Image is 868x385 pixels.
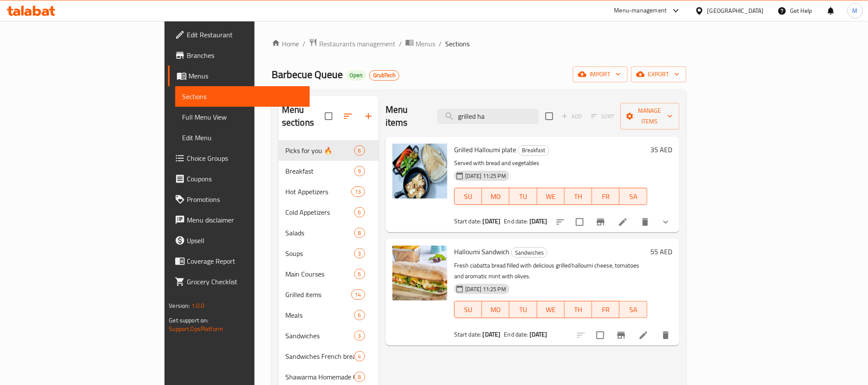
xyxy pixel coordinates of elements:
[278,346,379,367] div: Sandwiches French bread4
[591,326,609,344] span: Select to update
[573,66,628,82] button: import
[285,372,354,382] div: Shawarma Homemade On The Grill
[596,190,616,203] span: FR
[541,190,561,203] span: WE
[571,213,589,231] span: Select to update
[509,188,537,205] button: TU
[175,86,309,107] a: Sections
[168,189,309,210] a: Promotions
[392,246,447,301] img: Halloumi Sandwich
[454,245,509,258] span: Halloumi Sandwich
[485,190,506,203] span: MO
[627,105,673,127] span: Manage items
[651,246,673,258] h6: 55 AED
[187,153,302,163] span: Choice Groups
[454,216,482,227] span: Start date:
[169,300,190,311] span: Version:
[454,329,482,340] span: Start date:
[285,310,354,320] div: Meals
[168,271,309,292] a: Grocery Checklist
[416,39,435,49] span: Menus
[352,291,365,299] span: 14
[355,208,365,217] span: 6
[354,351,365,361] div: items
[187,277,302,287] span: Grocery Checklist
[518,145,549,155] span: Breakfast
[511,247,548,258] div: Sandwiches
[565,301,592,318] button: TH
[483,329,501,340] b: [DATE]
[614,6,667,16] div: Menu-management
[504,329,528,340] span: End date:
[458,304,479,316] span: SU
[272,38,686,49] nav: breadcrumb
[537,301,565,318] button: WE
[338,106,358,126] span: Sort sections
[504,216,528,227] span: End date:
[482,188,509,205] button: MO
[285,269,354,279] span: Main Courses
[638,69,679,80] span: export
[661,217,671,227] svg: Show Choices
[620,301,647,318] button: SA
[320,107,338,125] span: Select all sections
[346,72,366,79] span: Open
[168,24,309,45] a: Edit Restaurant
[592,188,620,205] button: FR
[485,304,506,316] span: MO
[187,30,302,40] span: Edit Restaurant
[580,69,621,80] span: import
[346,70,366,81] div: Open
[355,311,365,319] span: 6
[278,243,379,264] div: Soups3
[586,110,620,123] span: Select section first
[590,212,611,232] button: Branch-specific-item
[285,351,354,361] span: Sandwiches French bread
[285,289,351,300] span: Grilled items
[355,167,365,175] span: 9
[309,38,395,49] a: Restaurants management
[638,330,649,340] a: Edit menu item
[392,144,447,199] img: Grilled Halloumi plate
[285,186,351,197] span: Hot Appetizers
[182,112,302,122] span: Full Menu View
[462,172,509,180] span: [DATE] 11:25 PM
[565,188,592,205] button: TH
[354,145,365,156] div: items
[655,325,676,346] button: delete
[319,39,395,49] span: Restaurants management
[355,250,365,258] span: 3
[168,251,309,271] a: Coverage Report
[354,372,365,382] div: items
[278,202,379,223] div: Cold Appetizers6
[651,144,673,156] h6: 35 AED
[272,65,343,84] span: Barbecue Queue
[355,147,365,155] span: 6
[707,6,764,15] div: [GEOGRAPHIC_DATA]
[635,212,655,232] button: delete
[541,304,561,316] span: WE
[182,91,302,102] span: Sections
[168,210,309,230] a: Menu disclaimer
[285,331,354,341] div: Sandwiches
[352,188,365,196] span: 13
[513,190,533,203] span: TU
[462,285,509,293] span: [DATE] 11:25 PM
[169,323,223,334] a: Support.OpsPlatform
[168,168,309,189] a: Coupons
[568,304,589,316] span: TH
[354,166,365,176] div: items
[285,248,354,259] span: Soups
[454,158,647,168] p: Served with bread and vegetables
[509,301,537,318] button: TU
[537,188,565,205] button: WE
[354,228,365,238] div: items
[354,207,365,217] div: items
[518,145,549,156] div: Breakfast
[278,181,379,202] div: Hot Appetizers13
[351,186,365,197] div: items
[285,145,354,156] div: Picks for you 🔥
